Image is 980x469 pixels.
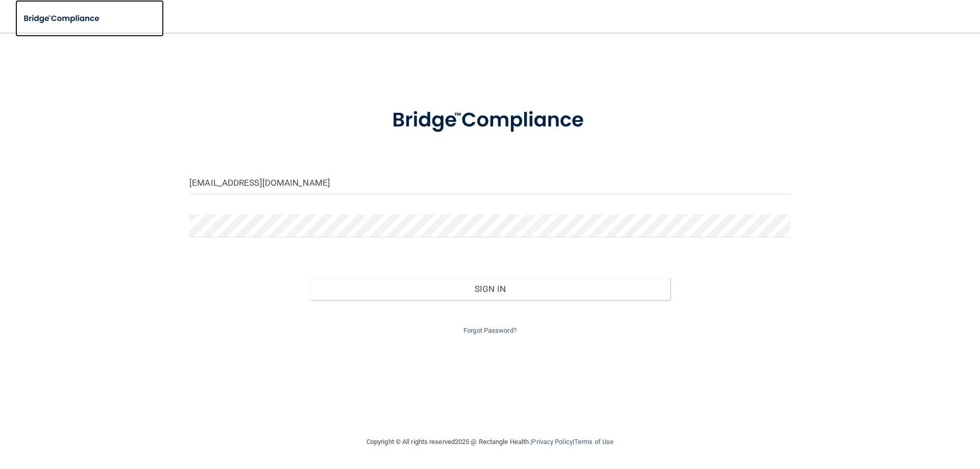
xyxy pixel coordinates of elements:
input: Email [189,171,791,194]
button: Sign In [310,278,671,300]
div: Copyright © All rights reserved 2025 @ Rectangle Health | | [304,426,676,458]
a: Forgot Password? [463,327,517,334]
img: bridge_compliance_login_screen.278c3ca4.svg [15,8,109,29]
a: Terms of Use [574,438,614,446]
a: Privacy Policy [532,438,572,446]
img: bridge_compliance_login_screen.278c3ca4.svg [371,94,609,147]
